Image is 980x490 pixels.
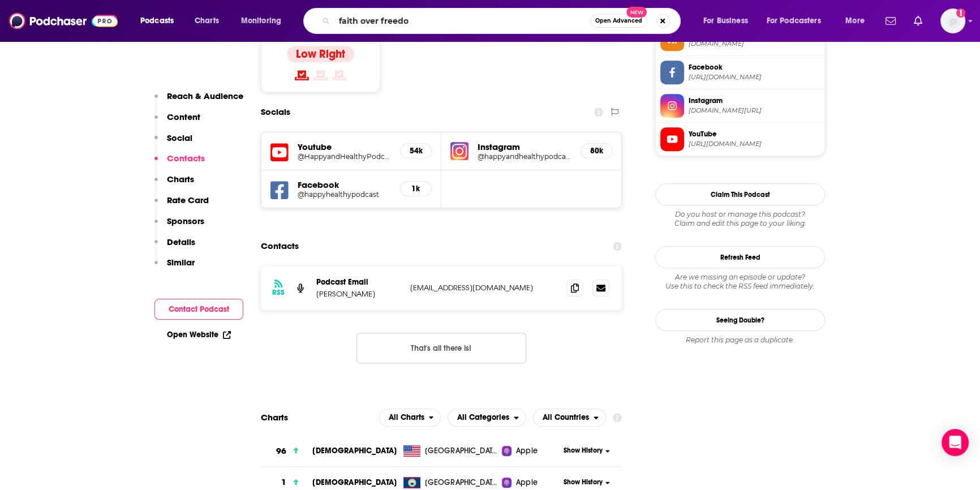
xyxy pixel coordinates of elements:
[909,11,927,31] a: Show notifications dropdown
[312,446,397,455] a: [DEMOGRAPHIC_DATA]
[759,12,837,30] button: open menu
[410,283,557,293] p: [EMAIL_ADDRESS][DOMAIN_NAME]
[881,11,900,31] a: Show notifications dropdown
[154,174,194,195] button: Charts
[655,183,825,205] button: Claim This Podcast
[425,477,498,488] span: Belize
[167,195,209,205] p: Rate Card
[516,477,538,488] span: Apple
[655,210,825,228] div: Claim and edit this page to your liking.
[590,14,647,28] button: Open AdvancedNew
[298,179,391,190] h5: Facebook
[276,445,286,458] h3: 96
[379,409,441,427] button: open menu
[167,111,200,122] p: Content
[167,132,192,143] p: Social
[626,7,647,18] span: New
[261,235,299,257] h2: Contacts
[298,152,391,161] a: @HappyandHealthyPodcast
[689,40,820,48] span: feeds.megaphone.fm
[334,12,590,30] input: Search podcasts, credits, & more...
[660,127,820,151] a: YouTube[URL][DOMAIN_NAME]
[689,140,820,148] span: https://www.youtube.com/@HappyandHealthyPodcast
[940,8,965,33] img: User Profile
[942,429,969,456] div: Open Intercom Messenger
[837,12,879,30] button: open menu
[689,96,820,106] span: Instagram
[448,409,526,427] button: open menu
[167,237,195,247] p: Details
[389,414,424,422] span: All Charts
[298,141,391,152] h5: Youtube
[595,18,642,24] span: Open Advanced
[316,277,401,287] p: Podcast Email
[689,73,820,81] span: https://www.facebook.com/happyhealthypodcast
[154,216,204,237] button: Sponsors
[533,409,606,427] button: open menu
[655,336,825,345] div: Report this page as a duplicate.
[399,445,502,457] a: [GEOGRAPHIC_DATA]
[167,153,205,164] p: Contacts
[379,409,441,427] h2: Platforms
[261,101,290,123] h2: Socials
[560,478,614,487] button: Show History
[167,91,243,101] p: Reach & Audience
[478,152,571,161] a: @happyandhealthypodcast
[167,330,231,339] a: Open Website
[241,13,281,29] span: Monitoring
[425,445,498,457] span: United States
[655,246,825,268] button: Refresh Feed
[132,12,188,30] button: open menu
[655,309,825,331] a: Seeing Double?
[281,476,286,489] h3: 1
[167,216,204,226] p: Sponsors
[655,210,825,219] span: Do you host or manage this podcast?
[296,47,345,61] h4: Low Right
[261,412,288,423] h2: Charts
[167,257,195,268] p: Similar
[689,106,820,115] span: instagram.com/happyandhealthypodcast
[543,414,589,422] span: All Countries
[457,414,509,422] span: All Categories
[660,61,820,84] a: Facebook[URL][DOMAIN_NAME]
[563,446,602,455] span: Show History
[298,190,391,199] a: @happyhealthypodcast
[502,477,559,488] a: Apple
[399,477,502,488] a: [GEOGRAPHIC_DATA]
[533,409,606,427] h2: Countries
[356,333,526,363] button: Nothing here.
[940,8,965,33] button: Show profile menu
[767,13,821,29] span: For Podcasters
[956,8,965,18] svg: Add a profile image
[233,12,296,30] button: open menu
[316,289,401,299] p: [PERSON_NAME]
[590,146,603,156] h5: 80k
[154,299,243,320] button: Contact Podcast
[502,445,559,457] a: Apple
[560,446,614,455] button: Show History
[140,13,174,29] span: Podcasts
[154,132,192,153] button: Social
[563,478,602,487] span: Show History
[410,184,422,194] h5: 1k
[410,146,422,156] h5: 54k
[478,141,571,152] h5: Instagram
[154,257,195,278] button: Similar
[940,8,965,33] span: Logged in as BenLaurro
[154,237,195,257] button: Details
[154,91,243,111] button: Reach & Audience
[845,13,865,29] span: More
[689,62,820,72] span: Facebook
[9,10,118,32] img: Podchaser - Follow, Share and Rate Podcasts
[167,174,194,184] p: Charts
[154,111,200,132] button: Content
[312,478,397,487] a: [DEMOGRAPHIC_DATA]
[689,129,820,139] span: YouTube
[695,12,762,30] button: open menu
